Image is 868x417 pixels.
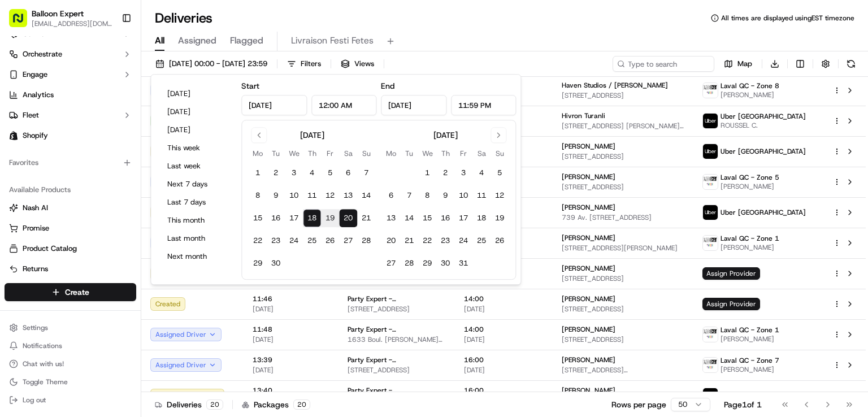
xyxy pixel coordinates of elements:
[562,142,615,151] span: [PERSON_NAME]
[249,164,267,182] button: 1
[436,147,454,159] th: Thursday
[5,320,136,336] button: Settings
[400,232,418,250] button: 21
[339,164,357,182] button: 6
[249,186,267,205] button: 8
[562,152,684,161] span: [STREET_ADDRESS]
[321,186,339,205] button: 12
[303,147,321,159] th: Thursday
[192,111,206,125] button: Start new chat
[251,127,267,143] button: Go to previous month
[721,234,779,243] span: Laval QC - Zone 1
[703,327,718,342] img: profile_balloonexpert_internal.png
[721,14,854,23] span: All times are displayed using EST timezone
[382,209,400,227] button: 13
[348,355,446,364] span: Party Expert - [GEOGRAPHIC_DATA]
[23,164,86,175] span: Knowledge Base
[285,164,303,182] button: 3
[721,325,779,335] span: Laval QC - Zone 1
[162,158,230,174] button: Last week
[382,186,400,205] button: 6
[348,294,446,303] span: Party Expert - [GEOGRAPHIC_DATA]
[23,323,48,332] span: Settings
[285,147,303,159] th: Wednesday
[721,243,779,252] span: [PERSON_NAME]
[472,232,491,250] button: 25
[150,328,222,341] button: Assigned Driver
[65,286,89,298] span: Create
[348,305,446,314] span: [STREET_ADDRESS]
[321,147,339,159] th: Friday
[162,249,230,264] button: Next month
[703,388,718,403] img: uber-new-logo.jpeg
[253,355,329,364] span: 13:39
[303,164,321,182] button: 4
[562,121,684,131] span: [STREET_ADDRESS] [PERSON_NAME][STREET_ADDRESS]
[703,205,718,220] img: uber-new-logo.jpeg
[5,260,136,278] button: Returns
[253,305,329,314] span: [DATE]
[155,9,212,27] h1: Deliveries
[155,399,223,410] div: Deliveries
[436,164,454,182] button: 2
[562,386,615,395] span: [PERSON_NAME]
[400,254,418,272] button: 28
[9,131,18,140] img: Shopify logo
[267,147,285,159] th: Tuesday
[267,254,285,272] button: 30
[357,164,375,182] button: 7
[381,81,394,91] label: End
[472,147,491,159] th: Saturday
[464,325,544,334] span: 14:00
[293,399,310,410] div: 20
[5,240,136,258] button: Product Catalog
[9,244,132,254] a: Product Catalog
[23,377,68,386] span: Toggle Theme
[5,356,136,372] button: Chat with us!
[382,232,400,250] button: 20
[32,19,112,28] span: [EMAIL_ADDRESS][DOMAIN_NAME]
[436,232,454,250] button: 23
[721,208,806,217] span: Uber [GEOGRAPHIC_DATA]
[562,264,615,273] span: [PERSON_NAME]
[418,254,436,272] button: 29
[382,147,400,159] th: Monday
[162,140,230,156] button: This week
[719,56,757,72] button: Map
[613,56,714,72] input: Type to search
[491,186,509,205] button: 12
[5,5,117,32] button: Balloon Expert[EMAIL_ADDRESS][DOMAIN_NAME]
[23,223,49,233] span: Promise
[339,232,357,250] button: 27
[454,147,472,159] th: Friday
[721,391,806,400] span: Uber [GEOGRAPHIC_DATA]
[562,294,615,303] span: [PERSON_NAME]
[23,359,64,368] span: Chat with us!
[721,90,779,99] span: [PERSON_NAME]
[249,232,267,250] button: 22
[249,147,267,159] th: Monday
[38,108,185,119] div: Start new chat
[23,264,48,274] span: Returns
[354,59,374,69] span: Views
[562,355,615,364] span: [PERSON_NAME]
[357,232,375,250] button: 28
[303,209,321,227] button: 18
[418,147,436,159] th: Wednesday
[253,294,329,303] span: 11:46
[433,129,458,141] div: [DATE]
[249,209,267,227] button: 15
[562,305,684,314] span: [STREET_ADDRESS]
[321,164,339,182] button: 5
[9,223,132,233] a: Promise
[23,49,62,59] span: Orchestrate
[737,59,752,69] span: Map
[562,244,684,253] span: [STREET_ADDRESS][PERSON_NAME]
[562,274,684,283] span: [STREET_ADDRESS]
[454,254,472,272] button: 31
[400,147,418,159] th: Tuesday
[230,34,263,47] span: Flagged
[282,56,326,72] button: Filters
[285,232,303,250] button: 24
[162,122,230,138] button: [DATE]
